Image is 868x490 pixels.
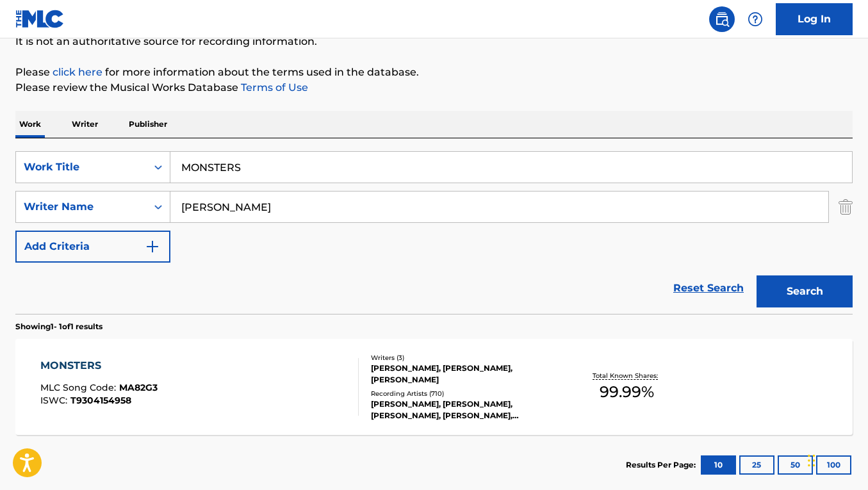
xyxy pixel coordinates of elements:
[15,151,853,314] form: Search Form
[748,12,763,27] img: help
[15,339,853,435] a: MONSTERSMLC Song Code:MA82G3ISWC:T9304154958Writers (3)[PERSON_NAME], [PERSON_NAME], [PERSON_NAME...
[15,10,65,28] img: MLC Logo
[24,199,139,215] div: Writer Name
[600,380,654,404] span: 99.99 %
[701,455,736,475] button: 10
[808,441,815,480] div: Drag
[839,191,853,223] img: Delete Criterion
[125,111,171,138] p: Publisher
[40,382,119,393] span: MLC Song Code :
[739,455,774,475] button: 25
[371,398,557,421] div: [PERSON_NAME], [PERSON_NAME], [PERSON_NAME], [PERSON_NAME], [PERSON_NAME]
[15,321,102,332] p: Showing 1 - 1 of 1 results
[667,274,750,302] a: Reset Search
[15,111,45,138] p: Work
[593,371,661,380] p: Total Known Shares:
[24,159,139,175] div: Work Title
[714,12,730,27] img: search
[757,275,853,307] button: Search
[145,239,160,254] img: 9d2ae6d4665cec9f34b9.svg
[40,395,70,406] span: ISWC :
[15,65,853,80] p: Please for more information about the terms used in the database.
[742,6,768,32] div: Help
[53,66,102,78] a: click here
[626,459,699,471] p: Results Per Page:
[40,358,158,373] div: MONSTERS
[70,395,131,406] span: T9304154958
[778,455,813,475] button: 50
[15,231,170,263] button: Add Criteria
[15,34,853,49] p: It is not an authoritative source for recording information.
[238,81,308,94] a: Terms of Use
[709,6,735,32] a: Public Search
[68,111,102,138] p: Writer
[804,429,868,490] iframe: Chat Widget
[371,363,557,386] div: [PERSON_NAME], [PERSON_NAME], [PERSON_NAME]
[371,389,557,398] div: Recording Artists ( 710 )
[119,382,158,393] span: MA82G3
[371,353,557,363] div: Writers ( 3 )
[15,80,853,95] p: Please review the Musical Works Database
[776,3,853,35] a: Log In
